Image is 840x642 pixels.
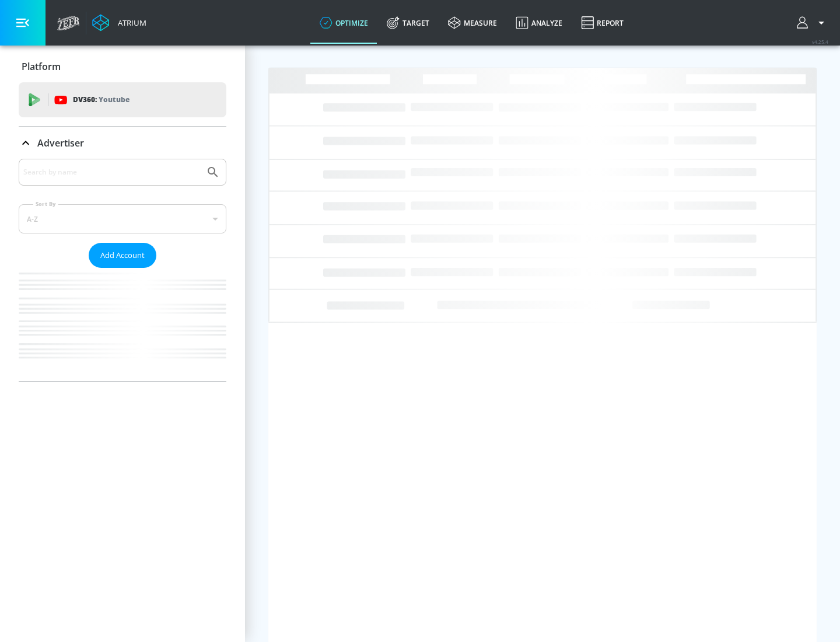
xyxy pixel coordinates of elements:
label: Sort By [33,200,58,208]
div: Advertiser [19,159,226,381]
a: Atrium [92,14,146,32]
p: Advertiser [37,137,84,149]
a: optimize [310,2,377,44]
a: measure [439,2,506,44]
div: Atrium [113,18,146,28]
div: A-Z [19,204,226,233]
span: v 4.25.4 [812,39,828,45]
div: DV360: Youtube [19,82,226,117]
a: Target [377,2,439,44]
button: Add Account [89,243,156,268]
p: Youtube [99,93,129,106]
p: Platform [22,60,61,73]
a: Analyze [506,2,572,44]
p: DV360: [73,93,129,106]
span: Add Account [100,249,145,262]
nav: list of Advertiser [19,268,226,381]
input: Search by name [23,165,200,180]
div: Advertiser [19,127,226,159]
div: Platform [19,50,226,83]
a: Report [572,2,633,44]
